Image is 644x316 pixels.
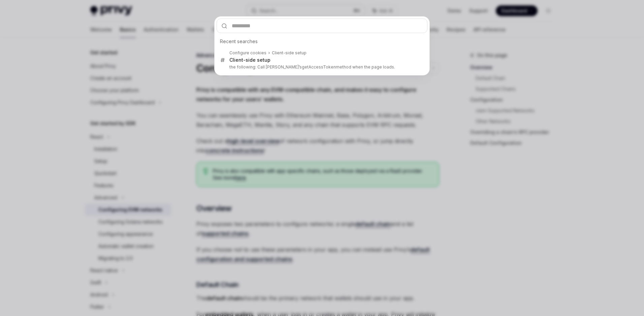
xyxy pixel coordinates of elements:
p: the following: Call [PERSON_NAME]’s method when the page loads. [229,64,413,70]
div: Configure cookies [229,50,266,56]
div: Client-side setup [229,57,270,63]
b: getAccessToken [302,64,336,69]
span: Recent searches [220,38,258,45]
div: Client-side setup [272,50,307,56]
